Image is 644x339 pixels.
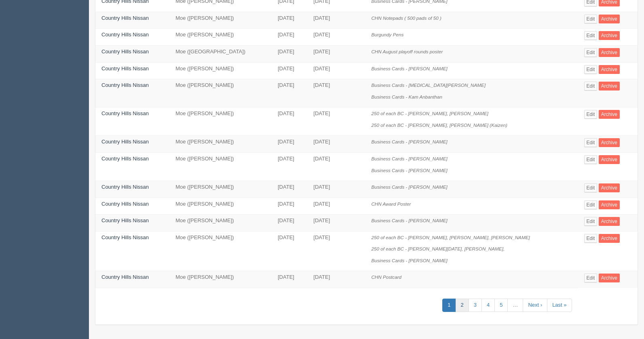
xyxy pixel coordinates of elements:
[469,299,482,312] a: 3
[272,231,307,271] td: [DATE]
[272,62,307,79] td: [DATE]
[169,152,272,181] td: Moe ([PERSON_NAME])
[272,12,307,29] td: [DATE]
[169,29,272,46] td: Moe ([PERSON_NAME])
[371,122,507,128] i: 250 of each BC - [PERSON_NAME], [PERSON_NAME] (Kaizen)
[272,181,307,198] td: [DATE]
[547,299,572,312] a: Last »
[101,217,149,223] a: Country Hills Nissan
[599,183,620,192] a: Archive
[101,15,149,21] a: Country Hills Nissan
[599,200,620,209] a: Archive
[584,274,598,282] a: Edit
[272,198,307,215] td: [DATE]
[101,274,149,280] a: Country Hills Nissan
[101,201,149,207] a: Country Hills Nissan
[169,136,272,153] td: Moe ([PERSON_NAME])
[169,231,272,271] td: Moe ([PERSON_NAME])
[101,82,149,88] a: Country Hills Nissan
[101,48,149,55] a: Country Hills Nissan
[371,156,447,161] i: Business Cards - [PERSON_NAME]
[307,136,365,153] td: [DATE]
[169,46,272,63] td: Moe ([GEOGRAPHIC_DATA])
[272,271,307,288] td: [DATE]
[599,15,620,23] a: Archive
[584,200,598,209] a: Edit
[494,299,508,312] a: 5
[456,299,469,312] a: 2
[599,65,620,74] a: Archive
[523,299,547,312] a: Next ›
[584,82,598,91] a: Edit
[169,62,272,79] td: Moe ([PERSON_NAME])
[371,111,488,116] i: 250 of each BC - [PERSON_NAME], [PERSON_NAME]
[584,217,598,226] a: Edit
[371,139,447,144] i: Business Cards - [PERSON_NAME]
[599,234,620,243] a: Archive
[101,156,149,162] a: Country Hills Nissan
[169,79,272,107] td: Moe ([PERSON_NAME])
[307,231,365,271] td: [DATE]
[371,201,411,206] i: CHN Award Poster
[371,246,505,251] i: 250 of each BC - [PERSON_NAME][DATE], [PERSON_NAME],
[169,215,272,232] td: Moe ([PERSON_NAME])
[272,215,307,232] td: [DATE]
[169,181,272,198] td: Moe ([PERSON_NAME])
[371,218,447,223] i: Business Cards - [PERSON_NAME]
[584,31,598,40] a: Edit
[371,235,530,240] i: 250 of each BC - [PERSON_NAME], [PERSON_NAME], [PERSON_NAME]
[442,299,456,312] a: 1
[481,299,495,312] a: 4
[599,217,620,226] a: Archive
[584,110,598,119] a: Edit
[599,82,620,91] a: Archive
[307,29,365,46] td: [DATE]
[584,15,598,23] a: Edit
[599,48,620,57] a: Archive
[599,274,620,282] a: Archive
[307,62,365,79] td: [DATE]
[371,184,447,190] i: Business Cards - [PERSON_NAME]
[307,79,365,107] td: [DATE]
[101,110,149,116] a: Country Hills Nissan
[101,65,149,72] a: Country Hills Nissan
[584,48,598,57] a: Edit
[101,139,149,145] a: Country Hills Nissan
[584,183,598,192] a: Edit
[307,198,365,215] td: [DATE]
[371,82,486,88] i: Business Cards - [MEDICAL_DATA][PERSON_NAME]
[371,32,403,37] i: Burgundy Pens
[169,107,272,136] td: Moe ([PERSON_NAME])
[584,65,598,74] a: Edit
[307,181,365,198] td: [DATE]
[272,29,307,46] td: [DATE]
[307,12,365,29] td: [DATE]
[307,152,365,181] td: [DATE]
[371,258,447,263] i: Business Cards - [PERSON_NAME]
[584,155,598,164] a: Edit
[599,31,620,40] a: Archive
[272,46,307,63] td: [DATE]
[584,138,598,147] a: Edit
[507,299,523,312] a: …
[272,107,307,136] td: [DATE]
[307,46,365,63] td: [DATE]
[101,234,149,240] a: Country Hills Nissan
[169,271,272,288] td: Moe ([PERSON_NAME])
[371,94,442,99] i: Business Cards - Kam Anbanthan
[307,215,365,232] td: [DATE]
[371,49,443,54] i: CHN August playoff rounds poster
[272,152,307,181] td: [DATE]
[599,155,620,164] a: Archive
[169,198,272,215] td: Moe ([PERSON_NAME])
[101,184,149,190] a: Country Hills Nissan
[599,110,620,119] a: Archive
[307,271,365,288] td: [DATE]
[101,32,149,38] a: Country Hills Nissan
[599,138,620,147] a: Archive
[371,168,447,173] i: Business Cards - [PERSON_NAME]
[272,79,307,107] td: [DATE]
[371,274,401,280] i: CHN Postcard
[371,15,441,21] i: CHN Notepads ( 500 pads of 50 )
[584,234,598,243] a: Edit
